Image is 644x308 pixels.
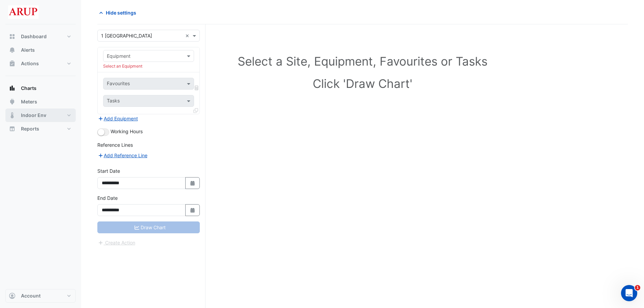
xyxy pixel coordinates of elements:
[97,115,138,122] button: Add Equipment
[5,289,76,303] button: Account
[97,141,133,148] label: Reference Lines
[621,285,637,301] iframe: Intercom live chat
[5,43,76,57] button: Alerts
[97,194,118,202] label: End Date
[112,54,613,68] h1: Select a Site, Equipment, Favourites or Tasks
[5,57,76,70] button: Actions
[9,60,16,67] app-icon: Actions
[111,128,143,134] span: Working Hours
[21,60,39,67] span: Actions
[106,97,120,106] div: Tasks
[5,109,76,122] button: Indoor Env
[8,5,39,19] img: Company Logo
[635,285,640,290] span: 1
[106,9,136,16] span: Hide settings
[9,47,16,53] app-icon: Alerts
[193,108,198,113] span: Clone Favourites and Tasks from this Equipment to other Equipment
[97,7,141,19] button: Hide settings
[21,47,35,53] span: Alerts
[21,112,46,119] span: Indoor Env
[9,98,16,105] app-icon: Meters
[190,207,196,213] fa-icon: Select Date
[97,151,148,159] button: Add Reference Line
[9,125,16,132] app-icon: Reports
[97,239,136,245] app-escalated-ticket-create-button: Please correct errors first
[21,98,37,105] span: Meters
[106,80,130,89] div: Favourites
[5,30,76,43] button: Dashboard
[21,125,39,132] span: Reports
[21,85,37,92] span: Charts
[21,292,41,299] span: Account
[5,95,76,109] button: Meters
[5,81,76,95] button: Charts
[190,180,196,186] fa-icon: Select Date
[9,112,16,119] app-icon: Indoor Env
[9,85,16,92] app-icon: Charts
[9,33,16,40] app-icon: Dashboard
[21,33,47,40] span: Dashboard
[103,63,194,69] div: Select an Equipment
[5,122,76,136] button: Reports
[194,85,200,91] span: Choose Function
[185,32,191,39] span: Clear
[97,167,120,174] label: Start Date
[112,76,613,91] h1: Click 'Draw Chart'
